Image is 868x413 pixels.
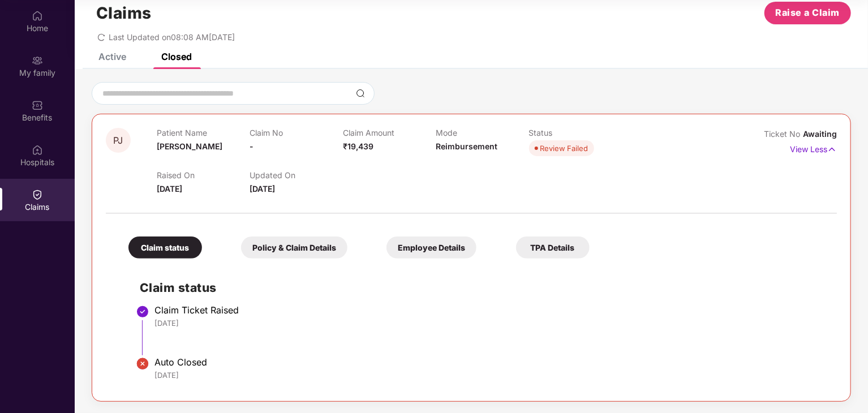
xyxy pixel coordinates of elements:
img: svg+xml;base64,PHN2ZyBpZD0iU3RlcC1Eb25lLTIweDIwIiB4bWxucz0iaHR0cDovL3d3dy53My5vcmcvMjAwMC9zdmciIH... [136,357,149,371]
div: Review Failed [540,143,588,154]
div: Closed [161,51,192,62]
span: Ticket No [764,129,803,139]
div: [DATE] [154,370,826,380]
div: Claim status [128,236,202,259]
p: Patient Name [157,128,250,137]
img: svg+xml;base64,PHN2ZyBpZD0iSG9tZSIgeG1sbnM9Imh0dHA6Ly93d3cudzMub3JnLzIwMDAvc3ZnIiB3aWR0aD0iMjAiIG... [32,10,43,21]
img: svg+xml;base64,PHN2ZyBpZD0iU3RlcC1Eb25lLTMyeDMyIiB4bWxucz0iaHR0cDovL3d3dy53My5vcmcvMjAwMC9zdmciIH... [136,305,149,319]
div: Auto Closed [154,356,826,368]
p: View Less [790,140,837,156]
span: [DATE] [250,184,275,193]
p: Claim Amount [343,128,436,137]
span: PJ [114,136,123,145]
div: Policy & Claim Details [241,236,347,259]
div: [DATE] [154,318,826,328]
h2: Claim status [140,278,826,297]
div: Active [98,51,126,62]
span: Awaiting [803,129,837,139]
img: svg+xml;base64,PHN2ZyBpZD0iQ2xhaW0iIHhtbG5zPSJodHRwOi8vd3d3LnczLm9yZy8yMDAwL3N2ZyIgd2lkdGg9IjIwIi... [32,189,43,200]
div: Claim Ticket Raised [154,304,826,316]
button: Raise a Claim [764,2,851,24]
img: svg+xml;base64,PHN2ZyBpZD0iSG9zcGl0YWxzIiB4bWxucz0iaHR0cDovL3d3dy53My5vcmcvMjAwMC9zdmciIHdpZHRoPS... [32,144,43,156]
span: [PERSON_NAME] [157,141,222,151]
p: Raised On [157,170,250,180]
span: Reimbursement [436,141,497,151]
p: Updated On [250,170,342,180]
p: Claim No [250,128,342,137]
div: Employee Details [386,236,476,259]
img: svg+xml;base64,PHN2ZyB4bWxucz0iaHR0cDovL3d3dy53My5vcmcvMjAwMC9zdmciIHdpZHRoPSIxNyIgaGVpZ2h0PSIxNy... [827,143,837,156]
img: svg+xml;base64,PHN2ZyBpZD0iQmVuZWZpdHMiIHhtbG5zPSJodHRwOi8vd3d3LnczLm9yZy8yMDAwL3N2ZyIgd2lkdGg9Ij... [32,100,43,111]
p: Status [529,128,622,137]
span: Last Updated on 08:08 AM[DATE] [109,32,235,42]
span: [DATE] [157,184,182,193]
p: Mode [436,128,528,137]
h1: Claims [96,3,152,23]
span: - [250,141,253,151]
div: TPA Details [516,236,590,259]
span: ₹19,439 [343,141,373,151]
span: Raise a Claim [776,6,840,20]
span: redo [97,32,105,42]
img: svg+xml;base64,PHN2ZyBpZD0iU2VhcmNoLTMyeDMyIiB4bWxucz0iaHR0cDovL3d3dy53My5vcmcvMjAwMC9zdmciIHdpZH... [356,89,365,98]
img: svg+xml;base64,PHN2ZyB3aWR0aD0iMjAiIGhlaWdodD0iMjAiIHZpZXdCb3g9IjAgMCAyMCAyMCIgZmlsbD0ibm9uZSIgeG... [32,55,43,66]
